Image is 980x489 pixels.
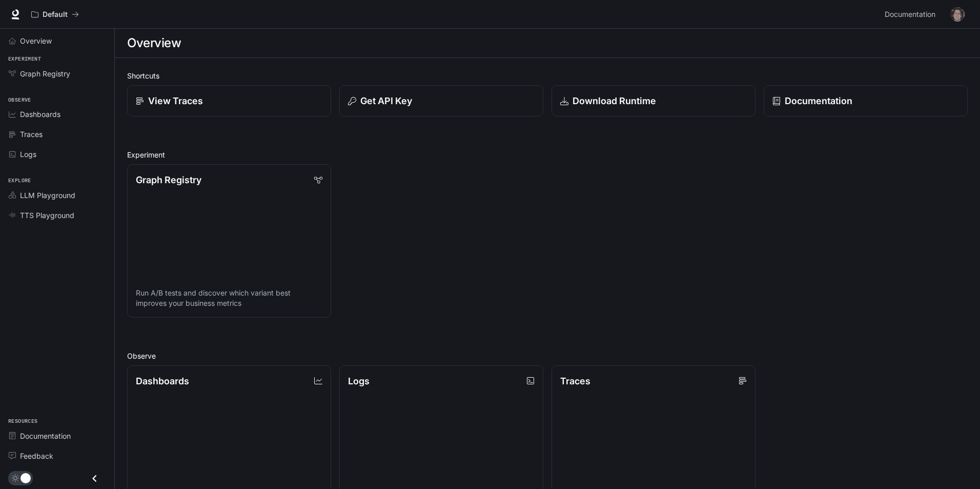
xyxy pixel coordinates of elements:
p: Download Runtime [573,94,656,108]
span: Overview [20,35,52,46]
button: All workspaces [27,4,84,25]
p: Logs [348,374,370,388]
span: Feedback [20,451,53,461]
p: Default [43,10,68,19]
img: User avatar [950,7,965,22]
button: User avatar [947,4,968,25]
span: Dark mode toggle [21,472,31,483]
a: Traces [4,125,110,143]
a: Download Runtime [552,85,756,116]
a: Dashboards [4,105,110,123]
p: Documentation [785,94,852,108]
h2: Shortcuts [127,70,968,81]
span: Logs [20,149,36,160]
span: LLM Playground [20,190,75,201]
a: View Traces [127,85,331,116]
span: Dashboards [20,109,60,120]
span: Traces [20,129,43,140]
a: Documentation [4,427,110,445]
p: View Traces [148,94,203,108]
a: Documentation [881,4,943,25]
a: Logs [4,145,110,163]
span: Documentation [885,8,935,21]
a: Graph RegistryRun A/B tests and discover which variant best improves your business metrics [127,164,331,318]
span: Documentation [20,431,71,441]
span: Graph Registry [20,68,70,79]
a: Overview [4,32,110,50]
p: Get API Key [360,94,412,108]
h2: Experiment [127,149,968,160]
p: Graph Registry [136,173,201,187]
h2: Observe [127,350,968,361]
a: TTS Playground [4,206,110,224]
p: Dashboards [136,374,189,388]
a: Documentation [764,85,968,116]
button: Close drawer [83,468,106,489]
button: Get API Key [339,85,543,116]
a: Feedback [4,447,110,465]
h1: Overview [127,33,181,53]
p: Traces [560,374,590,388]
a: LLM Playground [4,186,110,204]
a: Graph Registry [4,65,110,83]
span: TTS Playground [20,210,74,221]
p: Run A/B tests and discover which variant best improves your business metrics [136,288,322,308]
